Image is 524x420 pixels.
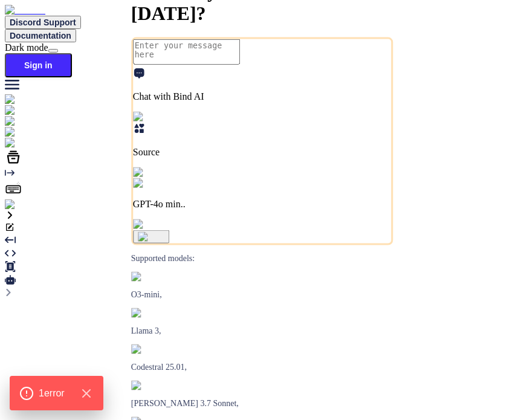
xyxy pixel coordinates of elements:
p: Codestral 25.01, [131,363,393,372]
img: Mistral-AI [131,344,177,354]
img: GPT-4o mini [133,178,193,189]
span: Documentation [10,31,71,40]
img: icon [138,232,165,242]
span: Discord Support [10,18,76,27]
img: Llama2 [131,308,167,318]
p: [PERSON_NAME] 3.7 Sonnet, [131,399,393,409]
img: githubLight [5,127,60,138]
p: O3-mini, [131,290,393,300]
p: Chat with Bind AI [133,91,392,102]
img: Pick Models [133,167,191,178]
img: chat [5,116,31,127]
img: chat [5,94,31,105]
span: Dark mode [5,42,48,53]
img: darkCloudIdeIcon [5,138,85,149]
button: Documentation [5,29,76,42]
img: claude [131,381,163,390]
p: GPT-4o min.. [133,199,392,210]
img: ai-studio [5,105,48,116]
button: Sign in [5,53,72,77]
p: Supported models: [131,254,393,263]
img: signin [5,199,38,210]
button: Discord Support [5,16,81,29]
img: attachment [133,219,185,230]
p: Source [133,147,392,158]
img: GPT-4 [131,272,163,282]
p: Llama 3, [131,326,393,336]
img: Pick Tools [133,112,183,123]
img: Bind AI [5,5,45,16]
